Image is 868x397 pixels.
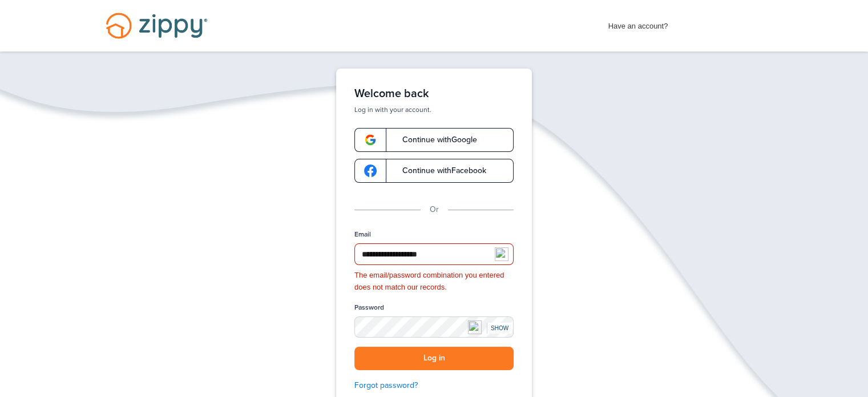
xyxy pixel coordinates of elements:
p: Log in with your account. [354,105,514,114]
img: npw-badge-icon.svg [468,320,482,334]
img: npw-badge-icon.svg [495,247,508,261]
a: google-logoContinue withFacebook [354,159,514,183]
span: Continue with Facebook [391,167,486,175]
span: Continue with Google [391,136,477,144]
img: google-logo [364,134,377,146]
input: Password [354,316,514,338]
button: Log in [354,347,514,370]
a: Forgot password? [354,379,514,392]
div: The email/password combination you entered does not match our records. [354,270,514,294]
span: Have an account? [608,14,668,33]
label: Email [354,230,371,239]
img: google-logo [364,165,377,177]
input: Email [354,243,514,265]
div: SHOW [487,323,512,334]
label: Password [354,303,384,312]
a: google-logoContinue withGoogle [354,128,514,152]
p: Or [430,203,439,216]
h1: Welcome back [354,87,514,101]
